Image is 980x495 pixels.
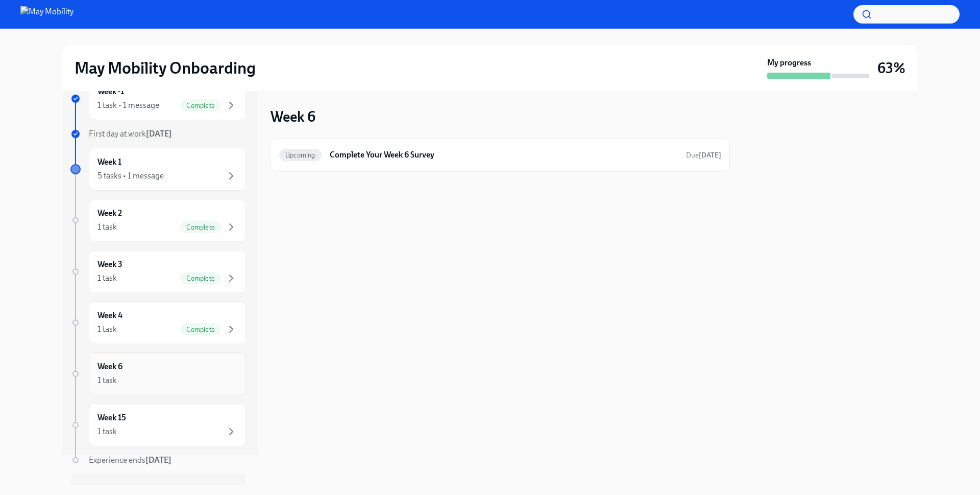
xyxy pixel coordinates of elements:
[97,170,164,182] div: 5 tasks • 1 message
[70,403,246,446] a: Week 151 task
[145,455,171,465] strong: [DATE]
[70,250,246,293] a: Week 31 taskComplete
[180,102,221,109] span: Complete
[97,412,126,423] h6: Week 15
[70,352,246,395] a: Week 61 task
[180,326,221,333] span: Complete
[146,129,172,139] strong: [DATE]
[70,148,246,191] a: Week 15 tasks • 1 message
[97,324,117,335] div: 1 task
[279,151,322,159] span: Upcoming
[75,58,256,78] h2: May Mobility Onboarding
[97,100,159,111] div: 1 task • 1 message
[97,259,122,270] h6: Week 3
[686,150,721,160] span: October 15th, 2025 22:00
[89,129,172,139] span: First day at work
[70,301,246,344] a: Week 41 taskComplete
[97,310,122,321] h6: Week 4
[699,151,721,160] strong: [DATE]
[89,455,171,465] span: Experience ends
[70,77,246,120] a: Week -11 task • 1 messageComplete
[97,86,124,97] h6: Week -1
[767,57,811,69] strong: My progress
[97,156,121,168] h6: Week 1
[97,221,117,233] div: 1 task
[97,375,117,386] div: 1 task
[877,59,905,77] h3: 63%
[330,149,678,161] h6: Complete Your Week 6 Survey
[686,151,721,160] span: Due
[97,273,117,284] div: 1 task
[97,426,117,437] div: 1 task
[20,6,73,22] img: May Mobility
[97,208,122,219] h6: Week 2
[97,361,122,372] h6: Week 6
[180,275,221,282] span: Complete
[70,128,246,140] a: First day at work[DATE]
[279,147,721,163] a: UpcomingComplete Your Week 6 SurveyDue[DATE]
[180,223,221,231] span: Complete
[70,199,246,242] a: Week 21 taskComplete
[271,107,315,126] h3: Week 6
